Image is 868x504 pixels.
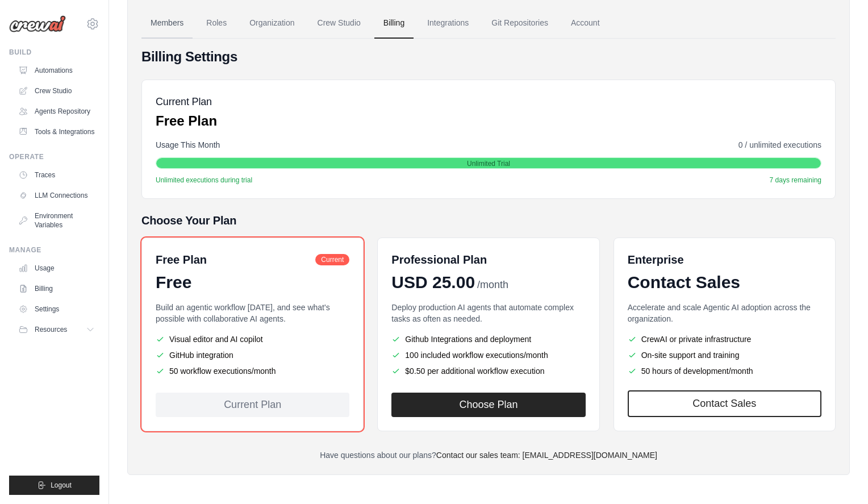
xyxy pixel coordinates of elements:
[14,259,99,277] a: Usage
[738,139,821,151] span: 0 / unlimited executions
[141,48,836,66] h4: Billing Settings
[156,302,349,324] p: Build an agentic workflow [DATE], and see what's possible with collaborative AI agents.
[628,365,821,377] li: 50 hours of development/month
[14,320,99,339] button: Resources
[14,166,99,184] a: Traces
[156,94,217,110] h5: Current Plan
[156,252,207,268] h6: Free Plan
[51,481,72,490] span: Logout
[14,61,99,80] a: Automations
[418,8,478,39] a: Integrations
[35,325,67,334] span: Resources
[240,8,303,39] a: Organization
[391,349,585,361] li: 100 included workflow executions/month
[141,213,836,228] h5: Choose Your Plan
[628,334,821,345] li: CrewAI or private infrastructure
[391,302,585,324] p: Deploy production AI agents that automate complex tasks as often as needed.
[14,82,99,100] a: Crew Studio
[628,390,821,417] a: Contact Sales
[467,159,510,168] span: Unlimited Trial
[9,476,99,495] button: Logout
[156,393,349,417] div: Current Plan
[156,334,349,345] li: Visual editor and AI copilot
[628,302,821,324] p: Accelerate and scale Agentic AI adoption across the organization.
[628,252,821,268] h6: Enterprise
[628,349,821,361] li: On-site support and training
[156,272,349,293] div: Free
[156,365,349,377] li: 50 workflow executions/month
[9,245,99,255] div: Manage
[482,8,557,39] a: Git Repositories
[391,393,585,417] button: Choose Plan
[156,349,349,361] li: GitHub integration
[562,8,609,39] a: Account
[197,8,236,39] a: Roles
[391,252,487,268] h6: Professional Plan
[156,139,220,151] span: Usage This Month
[477,277,508,293] span: /month
[14,102,99,120] a: Agents Repository
[436,451,657,460] a: Contact our sales team: [EMAIL_ADDRESS][DOMAIN_NAME]
[14,186,99,205] a: LLM Connections
[156,112,217,130] p: Free Plan
[391,365,585,377] li: $0.50 per additional workflow execution
[391,272,475,293] span: USD 25.00
[9,152,99,161] div: Operate
[628,272,821,293] div: Contact Sales
[14,300,99,318] a: Settings
[14,123,99,141] a: Tools & Integrations
[9,15,66,32] img: Logo
[391,334,585,345] li: Github Integrations and deployment
[14,280,99,298] a: Billing
[14,207,99,234] a: Environment Variables
[770,176,821,185] span: 7 days remaining
[156,176,252,185] span: Unlimited executions during trial
[315,254,349,265] span: Current
[308,8,370,39] a: Crew Studio
[141,449,836,461] p: Have questions about our plans?
[374,8,414,39] a: Billing
[9,48,99,57] div: Build
[141,8,193,39] a: Members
